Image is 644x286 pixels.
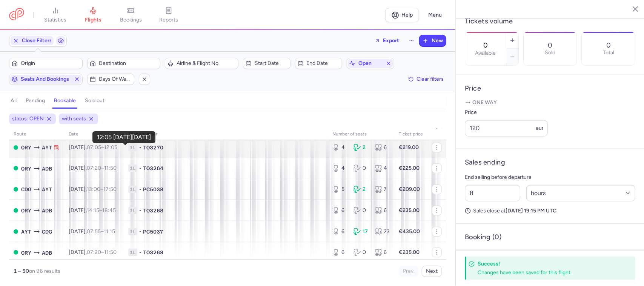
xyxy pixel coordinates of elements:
div: 7 [375,186,390,193]
input: --- [465,120,548,137]
p: Total [603,50,614,56]
strong: €435.00 [399,228,420,235]
span: Days of week [99,76,132,82]
span: TO3270 [143,144,163,151]
span: [DATE], [69,165,117,171]
span: • [139,186,141,193]
span: 1L [128,165,137,172]
span: End date [307,60,340,66]
div: 4 [332,144,347,151]
time: 14:15 [87,207,99,214]
span: Close Filters [22,38,52,44]
span: Antalya, Antalya, Turkey [42,143,52,152]
span: 1L [128,228,137,235]
span: TO3264 [143,165,163,172]
h4: all [11,97,17,104]
p: One way [465,99,635,106]
time: 13:00 [87,186,100,192]
div: 12:05 [DATE][DATE] [97,134,151,141]
span: [DATE], [69,186,117,192]
button: New [420,35,446,46]
p: Sales close at [465,208,635,214]
div: 6 [375,144,390,151]
button: Prev. [399,266,419,277]
span: – [87,186,117,192]
span: Origin [21,60,80,66]
div: 6 [332,228,347,235]
div: 0 [354,249,369,256]
span: Orly, Paris, France [21,143,31,152]
strong: [DATE] 19:15 PM UTC [506,208,556,214]
div: 6 [375,249,390,256]
span: PC5038 [143,186,163,193]
th: Ticket price [394,129,427,140]
span: TO3268 [143,249,163,256]
time: 07:20 [87,249,101,255]
p: 0 [548,42,552,49]
span: Adnan Menderes Airport, İzmir, Turkey [42,206,52,215]
a: reports [150,7,188,23]
a: flights [74,7,112,23]
time: 07:55 [87,228,101,235]
button: open [347,58,394,69]
span: flights [85,17,101,23]
span: Charles De Gaulle, Paris, France [21,185,31,194]
div: 6 [332,249,347,256]
div: 2 [354,144,369,151]
time: 17:50 [103,186,117,192]
a: statistics [37,7,74,23]
strong: €225.00 [399,165,420,171]
span: TO3268 [143,207,163,214]
div: 23 [375,228,390,235]
p: 0 [606,42,611,49]
h4: bookable [54,97,76,104]
span: [DATE], [69,228,115,235]
span: [DATE], [69,249,117,255]
span: 1L [128,144,137,151]
p: End selling before departure [465,173,635,182]
button: Seats and bookings [9,74,83,85]
time: 07:05 [87,144,101,151]
div: 6 [332,207,347,214]
label: Available [475,50,496,56]
div: 17 [354,228,369,235]
strong: 1 – 50 [14,268,29,274]
h4: sold out [85,97,105,104]
time: 12:05 [104,144,117,151]
span: • [139,249,141,256]
span: Antalya, Antalya, Turkey [42,185,52,194]
span: open [358,60,383,66]
span: Help [402,12,413,18]
span: 1L [128,249,137,256]
h4: Price [465,84,635,93]
span: Airline & Flight No. [177,60,236,66]
span: bookings [120,17,142,23]
button: Origin [9,58,83,69]
span: • [139,228,141,235]
span: Seats and bookings [21,76,71,82]
h4: Tickets volume [465,17,635,26]
strong: €219.00 [399,144,419,151]
button: Menu [424,8,446,22]
span: status: OPEN [12,115,44,123]
a: Help [385,8,419,22]
time: 07:20 [87,165,101,171]
time: 11:50 [104,165,117,171]
th: number of seats [328,129,394,140]
span: PC5037 [143,228,163,235]
span: Start date [255,60,288,66]
span: with seats [62,115,86,123]
span: 1L [128,186,137,193]
span: Antalya, Antalya, Turkey [21,228,31,236]
span: eur [536,125,544,131]
button: End date [295,58,343,69]
button: Destination [87,58,161,69]
label: Price [465,108,548,117]
span: reports [159,17,178,23]
span: 1L [128,207,137,214]
div: 5 [332,186,347,193]
h4: pending [26,97,45,104]
div: 4 [332,165,347,172]
div: 4 [375,165,390,172]
div: 0 [354,165,369,172]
